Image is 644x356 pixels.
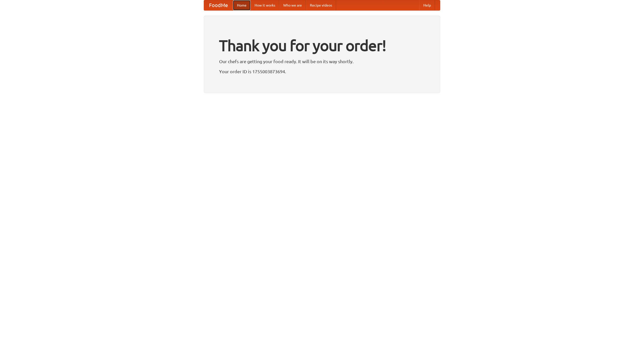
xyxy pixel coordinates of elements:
[279,0,306,10] a: Who we are
[204,0,233,10] a: FoodMe
[219,33,425,58] h1: Thank you for your order!
[219,68,425,75] p: Your order ID is 1755003873694.
[219,58,425,65] p: Our chefs are getting your food ready. It will be on its way shortly.
[233,0,251,10] a: Home
[306,0,336,10] a: Recipe videos
[251,0,279,10] a: How it works
[419,0,435,10] a: Help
